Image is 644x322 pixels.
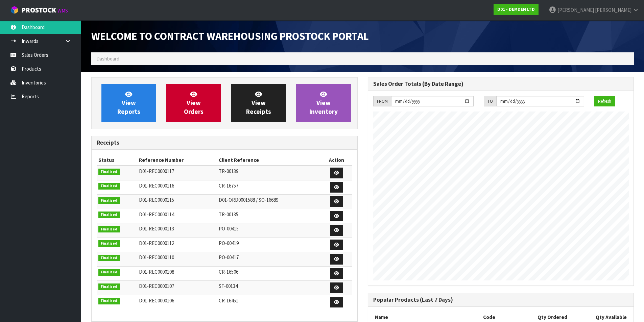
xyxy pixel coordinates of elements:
[373,297,629,303] h3: Popular Products (Last 7 Days)
[139,168,174,174] span: D01-REC0000117
[98,255,120,262] span: Finalised
[139,297,174,304] span: D01-REC0000106
[296,84,351,122] a: ViewInventory
[484,96,496,107] div: TO
[166,84,221,122] a: ViewOrders
[117,90,140,116] span: View Reports
[98,240,120,247] span: Finalised
[219,182,238,189] span: CR-16757
[309,90,338,116] span: View Inventory
[98,283,120,290] span: Finalised
[98,183,120,190] span: Finalised
[373,96,391,107] div: FROM
[594,96,615,107] button: Refresh
[22,6,56,15] span: ProStock
[139,197,174,203] span: D01-REC0000115
[219,269,238,275] span: CR-16506
[139,283,174,289] span: D01-REC0000107
[139,225,174,232] span: D01-REC0000113
[184,90,204,116] span: View Orders
[96,55,119,62] span: Dashboard
[497,6,535,12] strong: D01 - DEMDEN LTD
[231,84,286,122] a: ViewReceipts
[10,6,19,14] img: cube-alt.png
[246,90,271,116] span: View Receipts
[98,197,120,204] span: Finalised
[219,197,278,203] span: D01-ORD0001588 / SO-16689
[139,240,174,246] span: D01-REC0000112
[139,254,174,261] span: D01-REC0000110
[91,29,369,43] span: Welcome to Contract Warehousing ProStock Portal
[97,140,352,146] h3: Receipts
[98,298,120,304] span: Finalised
[219,225,239,232] span: PO-00415
[57,7,68,14] small: WMS
[139,211,174,218] span: D01-REC0000114
[219,254,239,261] span: PO-00417
[595,7,631,13] span: [PERSON_NAME]
[98,269,120,276] span: Finalised
[139,182,174,189] span: D01-REC0000116
[217,155,321,166] th: Client Reference
[219,297,238,304] span: CR-16451
[219,283,238,289] span: ST-00134
[321,155,352,166] th: Action
[139,269,174,275] span: D01-REC0000108
[97,155,137,166] th: Status
[219,211,238,218] span: TR-00135
[101,84,156,122] a: ViewReports
[98,212,120,218] span: Finalised
[557,7,594,13] span: [PERSON_NAME]
[98,226,120,233] span: Finalised
[137,155,217,166] th: Reference Number
[373,81,629,87] h3: Sales Order Totals (By Date Range)
[98,169,120,175] span: Finalised
[219,240,239,246] span: PO-00419
[219,168,238,174] span: TR-00139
